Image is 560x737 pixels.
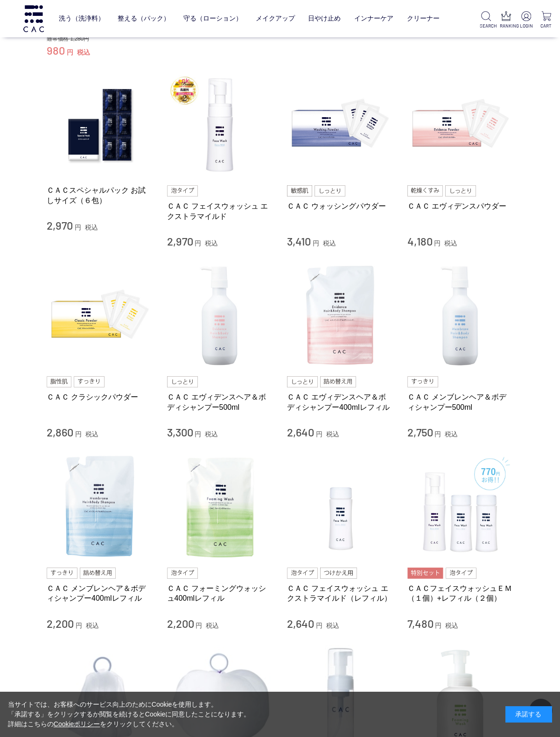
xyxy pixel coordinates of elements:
[435,622,441,629] span: 円
[326,430,339,438] span: 税込
[167,454,273,560] img: ＣＡＣ フォーミングウォッシュ400mlレフィル
[47,263,153,369] img: ＣＡＣ クラシックパウダー
[445,622,458,629] span: 税込
[407,201,514,211] a: ＣＡＣ エヴィデンスパウダー
[313,239,319,247] span: 円
[320,568,357,579] img: つけかえ用
[195,239,201,247] span: 円
[287,263,393,369] img: ＣＡＣ エヴィデンスヘア＆ボディシャンプー400mlレフィル
[75,224,81,231] span: 円
[326,622,339,629] span: 税込
[167,263,273,369] img: ＣＡＣ エヴィデンスヘア＆ボディシャンプー500ml
[8,700,251,729] div: 当サイトでは、お客様へのサービス向上のためにCookieを使用します。 「承諾する」をクリックするか閲覧を続けるとCookieに同意したことになります。 詳細はこちらの をクリックしてください。
[167,185,198,197] img: 泡タイプ
[445,430,458,438] span: 税込
[75,430,82,438] span: 円
[480,11,492,29] a: SEARCH
[206,622,219,629] span: 税込
[445,185,476,197] img: しっとり
[520,22,532,29] p: LOGIN
[196,622,202,629] span: 円
[47,454,153,560] img: ＣＡＣ メンブレンヘア＆ボディシャンプー400mlレフィル
[407,454,514,560] img: ＣＡＣフェイスウォッシュＥＭ（１個）+レフィル（２個）
[287,185,312,197] img: 敏感肌
[85,224,98,231] span: 税込
[287,376,318,387] img: しっとり
[407,568,443,579] img: 特別セット
[47,35,153,43] div: 通常価格 1,280円
[407,392,514,412] a: ＣＡＣ メンブレンヘア＆ボディシャンプー500ml
[47,392,153,402] a: ＣＡＣ クラシックパウダー
[407,185,443,197] img: 乾燥くすみ
[287,617,314,630] span: 2,640
[407,376,438,387] img: すっきり
[47,568,77,579] img: すっきり
[446,568,476,579] img: 泡タイプ
[323,239,336,247] span: 税込
[315,185,345,197] img: しっとり
[407,234,433,248] span: 4,180
[287,568,318,579] img: 泡タイプ
[407,263,514,369] a: ＣＡＣ メンブレンヘア＆ボディシャンプー500ml
[167,392,273,412] a: ＣＡＣ エヴィデンスヘア＆ボディシャンプー500ml
[205,239,218,247] span: 税込
[444,239,457,247] span: 税込
[287,201,393,211] a: ＣＡＣ ウォッシングパウダー
[167,234,193,248] span: 2,970
[195,430,201,438] span: 円
[520,11,532,29] a: LOGIN
[47,218,73,232] span: 2,970
[47,376,71,387] img: 脂性肌
[407,72,514,178] img: ＣＡＣ エヴィデンスパウダー
[47,185,153,205] a: ＣＡＣスペシャルパック お試しサイズ（６包）
[167,617,194,630] span: 2,200
[47,425,73,439] span: 2,860
[354,7,393,29] a: インナーケア
[167,376,198,387] img: しっとり
[308,7,341,29] a: 日やけ止め
[287,454,393,560] img: ＣＡＣ フェイスウォッシュ エクストラマイルド（レフィル）
[167,583,273,604] a: ＣＡＣ フォーミングウォッシュ400mlレフィル
[86,622,99,629] span: 税込
[74,376,105,387] img: すっきり
[287,425,314,439] span: 2,640
[22,5,45,32] img: logo
[85,430,98,438] span: 税込
[434,239,441,247] span: 円
[316,430,322,438] span: 円
[407,583,514,604] a: ＣＡＣフェイスウォッシュＥＭ（１個）+レフィル（２個）
[59,7,105,29] a: 洗う（洗浄料）
[500,11,512,29] a: RANKING
[540,22,553,29] p: CART
[67,49,73,56] span: 円
[76,622,82,629] span: 円
[47,72,153,178] img: ＣＡＣスペシャルパック お試しサイズ（６包）
[167,72,273,178] img: ＣＡＣ フェイスウォッシュ エクストラマイルド
[320,376,356,387] img: 詰め替え用
[287,234,311,248] span: 3,410
[80,568,116,579] img: 詰め替え用
[167,568,198,579] img: 泡タイプ
[256,7,295,29] a: メイクアップ
[205,430,218,438] span: 税込
[77,49,90,56] span: 税込
[480,22,492,29] p: SEARCH
[407,7,440,29] a: クリーナー
[287,392,393,412] a: ＣＡＣ エヴィデンスヘア＆ボディシャンプー400mlレフィル
[287,72,393,178] a: ＣＡＣ ウォッシングパウダー
[505,706,552,723] div: 承諾する
[434,430,441,438] span: 円
[167,425,193,439] span: 3,300
[407,617,434,630] span: 7,480
[167,201,273,221] a: ＣＡＣ フェイスウォッシュ エクストラマイルド
[47,617,74,630] span: 2,200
